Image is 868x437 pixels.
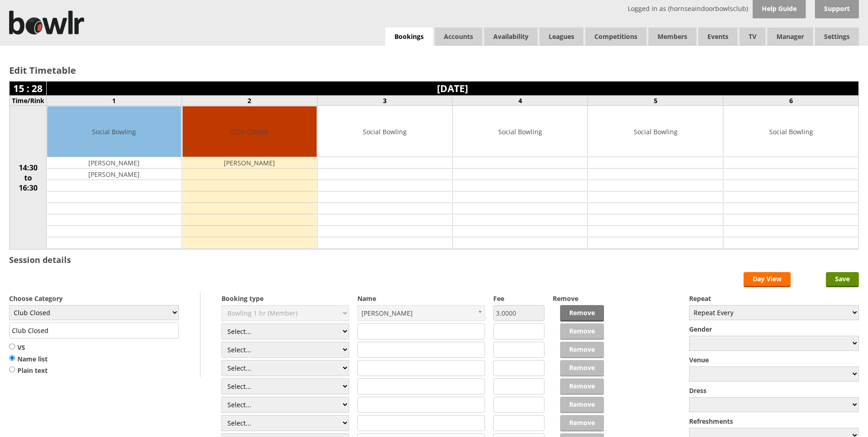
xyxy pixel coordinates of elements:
td: [DATE] [47,82,859,96]
td: 1 [47,96,182,106]
h3: Session details [9,254,71,265]
a: Remove [560,305,604,322]
label: Refreshments [689,417,859,426]
label: Plain text [9,366,48,375]
td: Social Bowling [453,106,587,157]
label: Gender [689,325,859,333]
a: Leagues [539,27,583,46]
input: VS [9,343,15,350]
td: Social Bowling [724,106,858,157]
span: Members [648,27,696,46]
label: Name list [9,355,48,364]
span: Accounts [435,27,482,46]
td: [PERSON_NAME] [47,169,181,180]
td: [PERSON_NAME] [47,157,181,169]
label: Choose Category [9,294,179,303]
input: Save [826,272,859,287]
label: Booking type [221,294,349,303]
span: TV [739,27,766,46]
td: 4 [453,96,588,106]
h2: Edit Timetable [9,64,859,76]
td: 15 : 28 [10,82,47,96]
td: Social Bowling [588,106,722,157]
td: 6 [723,96,859,106]
input: Title/Description [9,322,179,339]
label: Repeat [689,294,859,303]
label: Fee [493,294,544,303]
label: Dress [689,386,859,395]
td: Club Closed [183,106,317,157]
span: Manager [767,27,813,46]
td: [PERSON_NAME] [183,157,317,169]
td: 3 [317,96,453,106]
a: [PERSON_NAME] [357,305,485,321]
input: Name list [9,355,15,361]
span: [PERSON_NAME] [361,306,473,321]
td: 5 [588,96,723,106]
input: Plain text [9,366,15,373]
td: 2 [182,96,317,106]
span: Settings [815,27,859,46]
a: Day View [744,272,791,287]
a: Competitions [585,27,647,46]
label: Venue [689,355,859,364]
td: Social Bowling [318,106,452,157]
label: Name [357,294,485,303]
td: Social Bowling [47,106,181,157]
label: VS [9,343,48,352]
a: Events [698,27,738,46]
td: Time/Rink [10,96,47,106]
label: Remove [553,294,604,303]
a: Availability [484,27,538,46]
a: Bookings [385,27,433,46]
td: 14:30 to 16:30 [10,106,47,250]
